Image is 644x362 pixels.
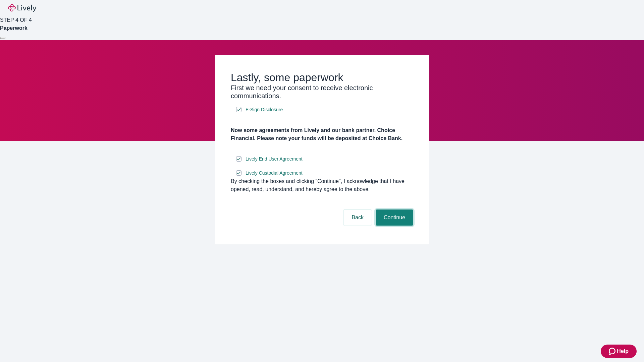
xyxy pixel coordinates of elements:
svg: Zendesk support icon [609,347,617,355]
a: e-sign disclosure document [244,155,304,163]
div: By checking the boxes and clicking “Continue", I acknowledge that I have opened, read, understand... [231,177,413,193]
a: e-sign disclosure document [244,169,304,177]
h2: Lastly, some paperwork [231,71,413,84]
span: Help [617,347,629,355]
button: Continue [376,209,413,226]
span: Lively Custodial Agreement [246,170,303,177]
a: e-sign disclosure document [244,106,284,114]
span: E-Sign Disclosure [246,106,283,113]
img: Lively [8,4,36,12]
h4: Now some agreements from Lively and our bank partner, Choice Financial. Please note your funds wi... [231,126,413,142]
span: Lively End User Agreement [246,156,303,163]
button: Back [343,209,372,226]
h3: First we need your consent to receive electronic communications. [231,84,413,100]
button: Zendesk support iconHelp [601,345,637,358]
